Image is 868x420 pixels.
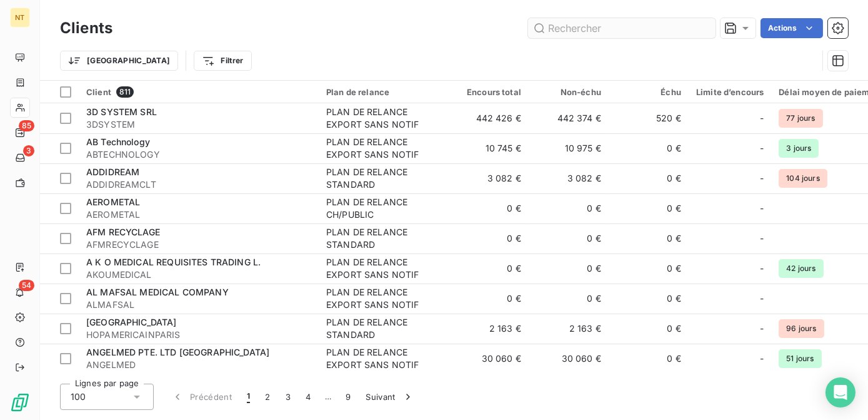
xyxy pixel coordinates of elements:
[449,254,529,284] td: 0 €
[616,87,681,97] div: Échu
[86,329,311,341] span: HOPAMERICAINPARIS
[696,87,764,97] div: Limite d’encours
[60,17,112,39] h3: Clients
[760,112,764,125] span: -
[19,120,34,131] span: 85
[529,163,609,193] td: 3 082 €
[779,319,824,338] span: 96 jours
[298,384,318,410] button: 4
[338,384,358,410] button: 9
[760,352,764,365] span: -
[609,254,689,284] td: 0 €
[449,314,529,344] td: 2 163 €
[86,347,269,357] span: ANGELMED PTE. LTD [GEOGRAPHIC_DATA]
[760,322,764,335] span: -
[86,227,160,237] span: AFM RECYCLAGE
[529,314,609,344] td: 2 163 €
[318,387,338,407] span: …
[86,118,311,131] span: 3DSYSTEM
[609,314,689,344] td: 0 €
[326,226,441,251] div: PLAN DE RELANCE STANDARD
[760,292,764,305] span: -
[779,169,827,188] span: 104 jours
[449,163,529,193] td: 3 082 €
[456,87,521,97] div: Encours total
[760,172,764,185] span: -
[326,136,441,161] div: PLAN DE RELANCE EXPORT SANS NOTIF
[86,299,311,311] span: ALMAFSAL
[86,178,311,191] span: ADDIDREAMCLT
[326,286,441,311] div: PLAN DE RELANCE EXPORT SANS NOTIF
[760,142,764,155] span: -
[536,87,601,97] div: Non-échu
[449,133,529,163] td: 10 745 €
[86,87,111,97] span: Client
[257,384,277,410] button: 2
[326,87,441,97] div: Plan de relance
[760,232,764,245] span: -
[529,133,609,163] td: 10 975 €
[529,254,609,284] td: 0 €
[86,166,139,177] span: ADDIDREAM
[86,359,311,371] span: ANGELMED
[760,202,764,215] span: -
[609,163,689,193] td: 0 €
[86,208,311,221] span: AEROMETAL
[10,123,29,143] a: 85
[529,223,609,254] td: 0 €
[326,256,441,281] div: PLAN DE RELANCE EXPORT SANS NOTIF
[529,103,609,133] td: 442 374 €
[278,384,298,410] button: 3
[86,257,261,267] span: A K O MEDICAL REQUISITES TRADING L.
[86,136,150,147] span: AB Technology
[10,148,29,168] a: 3
[86,317,177,327] span: [GEOGRAPHIC_DATA]
[826,377,856,407] div: Open Intercom Messenger
[326,166,441,191] div: PLAN DE RELANCE STANDARD
[779,349,821,368] span: 51 jours
[449,103,529,133] td: 442 426 €
[86,197,140,207] span: AEROMETAL
[71,391,86,403] span: 100
[609,103,689,133] td: 520 €
[609,344,689,374] td: 0 €
[779,139,819,158] span: 3 jours
[326,106,441,131] div: PLAN DE RELANCE EXPORT SANS NOTIF
[86,269,311,281] span: AKOUMEDICAL
[609,223,689,254] td: 0 €
[239,384,257,410] button: 1
[359,384,422,410] button: Suivant
[23,145,34,156] span: 3
[86,106,157,117] span: 3D SYSTEM SRL
[86,238,311,251] span: AFMRECYCLAGE
[247,391,250,403] span: 1
[761,18,823,38] button: Actions
[326,346,441,371] div: PLAN DE RELANCE EXPORT SANS NOTIF
[609,284,689,314] td: 0 €
[779,259,823,278] span: 42 jours
[86,287,229,297] span: AL MAFSAL MEDICAL COMPANY
[609,193,689,223] td: 0 €
[449,344,529,374] td: 30 060 €
[194,51,251,71] button: Filtrer
[779,109,822,128] span: 77 jours
[449,284,529,314] td: 0 €
[10,8,30,28] div: NT
[164,384,239,410] button: Précédent
[326,196,441,221] div: PLAN DE RELANCE CH/PUBLIC
[529,284,609,314] td: 0 €
[529,193,609,223] td: 0 €
[529,344,609,374] td: 30 060 €
[60,51,178,71] button: [GEOGRAPHIC_DATA]
[609,133,689,163] td: 0 €
[19,280,34,291] span: 54
[449,223,529,254] td: 0 €
[86,148,311,161] span: ABTECHNOLOGY
[326,316,441,341] div: PLAN DE RELANCE STANDARD
[528,18,716,38] input: Rechercher
[760,262,764,275] span: -
[10,392,30,412] img: Logo LeanPay
[116,86,134,98] span: 811
[449,193,529,223] td: 0 €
